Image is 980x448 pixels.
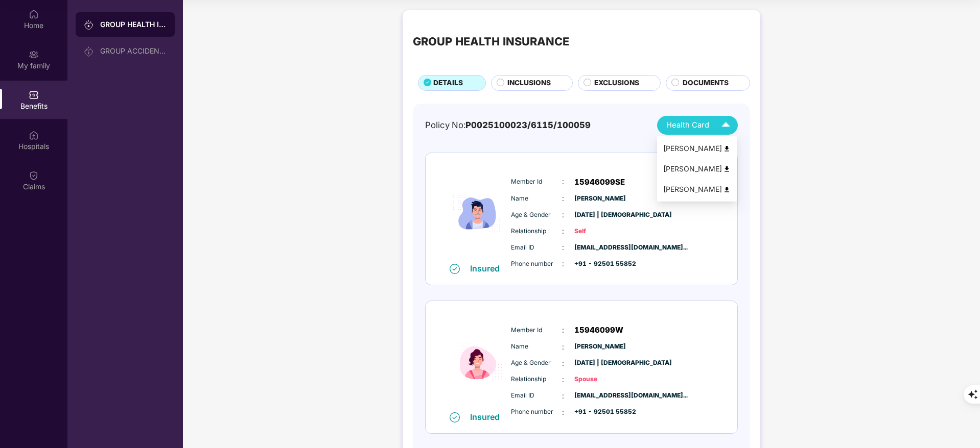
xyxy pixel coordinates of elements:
[574,227,625,236] span: Self
[29,49,39,60] img: svg+xml;base64,PHN2ZyB3aWR0aD0iMjAiIGhlaWdodD0iMjAiIHZpZXdCb3g9IjAgMCAyMCAyMCIgZmlsbD0ibm9uZSIgeG...
[562,242,564,253] span: :
[574,407,625,417] span: +91 - 92501 55852
[574,259,625,269] span: +91 - 92501 55852
[574,176,625,188] span: 15946099SE
[574,342,625,352] span: [PERSON_NAME]
[511,358,562,368] span: Age & Gender
[723,165,731,173] img: svg+xml;base64,PHN2ZyB4bWxucz0iaHR0cDovL3d3dy53My5vcmcvMjAwMC9zdmciIHdpZHRoPSI0OCIgaGVpZ2h0PSI0OC...
[470,263,506,273] div: Insured
[465,120,591,130] span: P0025100023/6115/100059
[29,170,39,181] img: svg+xml;base64,PHN2ZyBpZD0iQ2xhaW0iIHhtbG5zPSJodHRwOi8vd3d3LnczLm9yZy8yMDAwL3N2ZyIgd2lkdGg9IjIwIi...
[511,342,562,352] span: Name
[574,210,625,220] span: [DATE] | [DEMOGRAPHIC_DATA]
[84,46,94,57] img: svg+xml;base64,PHN2ZyB3aWR0aD0iMjAiIGhlaWdodD0iMjAiIHZpZXdCb3g9IjAgMCAyMCAyMCIgZmlsbD0ibm9uZSIgeG...
[562,193,564,204] span: :
[511,210,562,220] span: Age & Gender
[562,258,564,269] span: :
[574,391,625,401] span: [EMAIL_ADDRESS][DOMAIN_NAME]...
[447,164,508,263] img: icon
[433,78,463,89] span: DETAILS
[723,145,731,153] img: svg+xml;base64,PHN2ZyB4bWxucz0iaHR0cDovL3d3dy53My5vcmcvMjAwMC9zdmciIHdpZHRoPSI0OCIgaGVpZ2h0PSI0OC...
[511,227,562,236] span: Relationship
[562,226,564,237] span: :
[29,130,39,140] img: svg+xml;base64,PHN2ZyBpZD0iSG9zcGl0YWxzIiB4bWxucz0iaHR0cDovL3d3dy53My5vcmcvMjAwMC9zdmciIHdpZHRoPS...
[511,391,562,401] span: Email ID
[100,47,167,55] div: GROUP ACCIDENTAL INSURANCE
[562,358,564,369] span: :
[562,341,564,353] span: :
[29,9,39,19] img: svg+xml;base64,PHN2ZyBpZD0iSG9tZSIgeG1sbnM9Imh0dHA6Ly93d3cudzMub3JnLzIwMDAvc3ZnIiB3aWR0aD0iMjAiIG...
[574,375,625,384] span: Spouse
[562,407,564,418] span: :
[574,194,625,204] span: [PERSON_NAME]
[562,176,564,187] span: :
[574,243,625,253] span: [EMAIL_ADDRESS][DOMAIN_NAME]...
[663,163,731,175] div: [PERSON_NAME]
[511,407,562,417] span: Phone number
[562,209,564,220] span: :
[511,375,562,384] span: Relationship
[413,33,569,50] div: GROUP HEALTH INSURANCE
[562,325,564,336] span: :
[450,412,460,422] img: svg+xml;base64,PHN2ZyB4bWxucz0iaHR0cDovL3d3dy53My5vcmcvMjAwMC9zdmciIHdpZHRoPSIxNiIgaGVpZ2h0PSIxNi...
[425,118,591,132] div: Policy No:
[447,312,508,411] img: icon
[574,358,625,368] span: [DATE] | [DEMOGRAPHIC_DATA]
[594,78,639,89] span: EXCLUSIONS
[683,78,729,89] span: DOCUMENTS
[657,116,738,135] button: Health Card
[507,78,551,89] span: INCLUSIONS
[663,143,731,154] div: [PERSON_NAME]
[100,19,167,30] div: GROUP HEALTH INSURANCE
[511,177,562,187] span: Member Id
[562,374,564,385] span: :
[511,243,562,253] span: Email ID
[511,259,562,269] span: Phone number
[450,264,460,274] img: svg+xml;base64,PHN2ZyB4bWxucz0iaHR0cDovL3d3dy53My5vcmcvMjAwMC9zdmciIHdpZHRoPSIxNiIgaGVpZ2h0PSIxNi...
[723,186,731,193] img: svg+xml;base64,PHN2ZyB4bWxucz0iaHR0cDovL3d3dy53My5vcmcvMjAwMC9zdmciIHdpZHRoPSI0OCIgaGVpZ2h0PSI0OC...
[717,116,735,134] img: Icuh8uwCUCF+XjCZyLQsAKiDCM9HiE6CMYmKQaPGkZKaA32CAAACiQcFBJY0IsAAAAASUVORK5CYII=
[511,326,562,335] span: Member Id
[666,119,709,131] span: Health Card
[470,412,506,422] div: Insured
[511,194,562,204] span: Name
[84,20,94,30] img: svg+xml;base64,PHN2ZyB3aWR0aD0iMjAiIGhlaWdodD0iMjAiIHZpZXdCb3g9IjAgMCAyMCAyMCIgZmlsbD0ibm9uZSIgeG...
[29,90,39,100] img: svg+xml;base64,PHN2ZyBpZD0iQmVuZWZpdHMiIHhtbG5zPSJodHRwOi8vd3d3LnczLm9yZy8yMDAwL3N2ZyIgd2lkdGg9Ij...
[574,324,623,336] span: 15946099W
[562,390,564,402] span: :
[663,184,731,195] div: [PERSON_NAME]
